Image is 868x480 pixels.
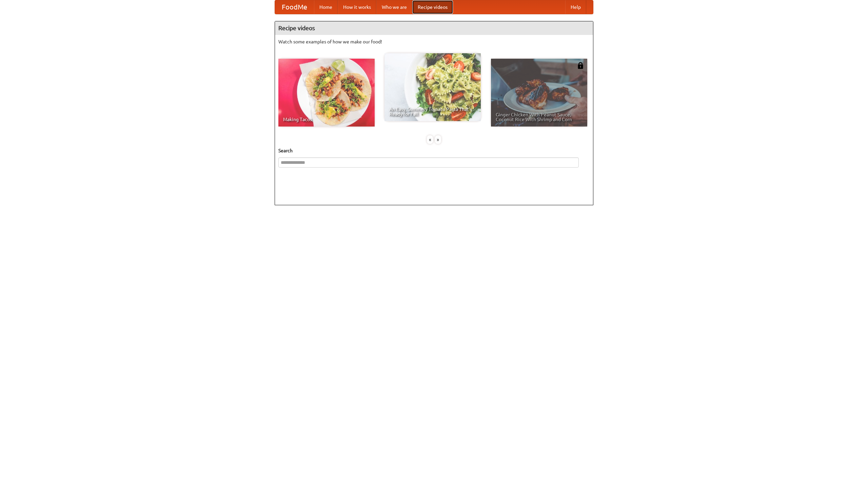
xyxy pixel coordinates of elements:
h5: Search [278,147,590,154]
span: Making Tacos [283,117,370,122]
a: Home [314,0,338,14]
a: Making Tacos [278,59,375,127]
a: FoodMe [275,0,314,14]
a: How it works [338,0,376,14]
a: Recipe videos [412,0,453,14]
div: » [435,135,441,144]
img: 483408.png [577,62,584,69]
a: Who we are [376,0,412,14]
div: « [427,135,433,144]
h4: Recipe videos [275,21,593,35]
span: An Easy, Summery Tomato Pasta That's Ready for Fall [389,107,476,116]
a: Help [565,0,586,14]
p: Watch some examples of how we make our food! [278,38,590,45]
a: An Easy, Summery Tomato Pasta That's Ready for Fall [384,53,481,121]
